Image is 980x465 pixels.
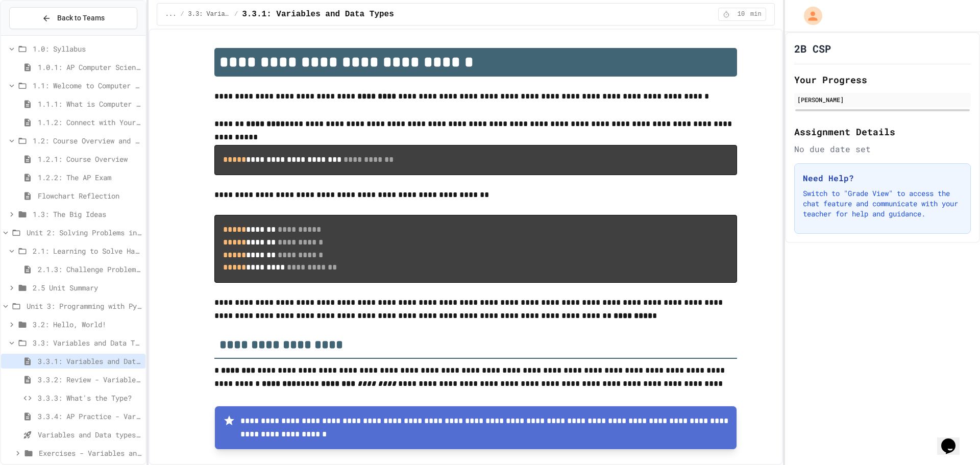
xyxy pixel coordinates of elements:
[38,411,141,422] span: 3.3.4: AP Practice - Variables
[803,188,962,219] p: Switch to "Grade View" to access the chat feature and communicate with your teacher for help and ...
[794,143,971,155] div: No due date set
[38,172,141,183] span: 1.2.2: The AP Exam
[750,10,762,18] span: min
[733,10,749,18] span: 10
[33,282,141,293] span: 2.5 Unit Summary
[180,10,184,18] span: /
[33,80,141,91] span: 1.1: Welcome to Computer Science
[794,125,971,139] h2: Assignment Details
[33,209,141,219] span: 1.3: The Big Ideas
[797,95,968,104] div: [PERSON_NAME]
[793,4,825,28] div: My Account
[33,319,141,330] span: 3.2: Hello, World!
[38,264,141,275] span: 2.1.3: Challenge Problem - The Bridge
[38,154,141,164] span: 1.2.1: Course Overview
[38,62,141,72] span: 1.0.1: AP Computer Science Principles in Python Course Syllabus
[794,72,971,87] h2: Your Progress
[803,172,962,184] h3: Need Help?
[794,41,831,56] h1: 2B CSP
[165,10,177,18] span: ...
[57,13,105,23] span: Back to Teams
[38,99,141,109] span: 1.1.1: What is Computer Science?
[242,8,394,20] span: 3.3.1: Variables and Data Types
[9,7,137,29] button: Back to Teams
[937,424,970,455] iframe: chat widget
[38,117,141,128] span: 1.1.2: Connect with Your World
[33,43,141,54] span: 1.0: Syllabus
[33,135,141,146] span: 1.2: Course Overview and the AP Exam
[39,448,141,458] span: Exercises - Variables and Data Types
[38,374,141,385] span: 3.3.2: Review - Variables and Data Types
[38,190,141,201] span: Flowchart Reflection
[27,227,141,238] span: Unit 2: Solving Problems in Computer Science
[38,429,141,440] span: Variables and Data types - quiz
[33,337,141,348] span: 3.3: Variables and Data Types
[38,356,141,366] span: 3.3.1: Variables and Data Types
[27,301,141,311] span: Unit 3: Programming with Python
[38,393,141,403] span: 3.3.3: What's the Type?
[234,10,238,18] span: /
[188,10,230,18] span: 3.3: Variables and Data Types
[33,246,141,256] span: 2.1: Learning to Solve Hard Problems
